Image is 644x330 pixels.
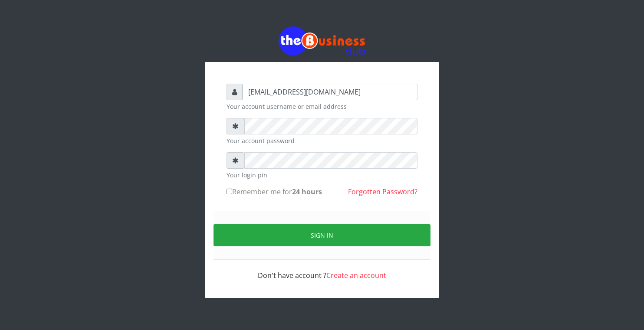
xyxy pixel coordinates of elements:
[214,224,430,246] button: Sign in
[227,260,417,281] div: Don't have account ?
[227,102,417,111] small: Your account username or email address
[227,186,322,197] label: Remember me for
[292,187,322,196] b: 24 hours
[243,84,417,100] input: Username or email address
[227,170,417,180] small: Your login pin
[227,136,417,145] small: Your account password
[326,271,386,280] a: Create an account
[348,187,417,196] a: Forgotten Password?
[227,189,232,194] input: Remember me for24 hours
